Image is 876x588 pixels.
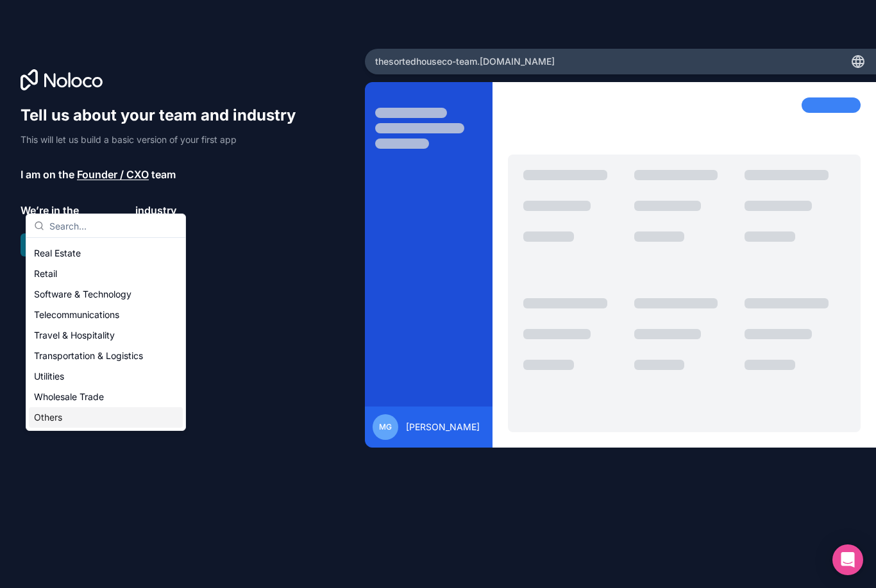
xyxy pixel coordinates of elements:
div: Suggestions [26,238,185,430]
span: I am on the [21,167,74,182]
span: industry [135,203,176,218]
span: Founder / CXO [77,167,149,182]
span: MG [379,422,392,432]
div: Wholesale Trade [29,387,183,407]
div: Travel & Hospitality [29,325,183,346]
p: This will let us build a basic version of your first app [21,133,308,146]
span: __________ [81,203,133,218]
span: We’re in the [21,203,79,218]
div: Software & Technology [29,284,183,305]
div: Transportation & Logistics [29,346,183,366]
h1: Tell us about your team and industry [21,105,308,126]
div: Open Intercom Messenger [832,544,863,575]
div: Real Estate [29,243,183,264]
div: Telecommunications [29,305,183,325]
div: Utilities [29,366,183,387]
div: Retail [29,264,183,284]
input: Search... [49,214,178,237]
span: thesortedhouseco-team .[DOMAIN_NAME] [375,55,555,68]
span: [PERSON_NAME] [406,421,480,433]
span: team [151,167,176,182]
div: Others [29,407,183,428]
